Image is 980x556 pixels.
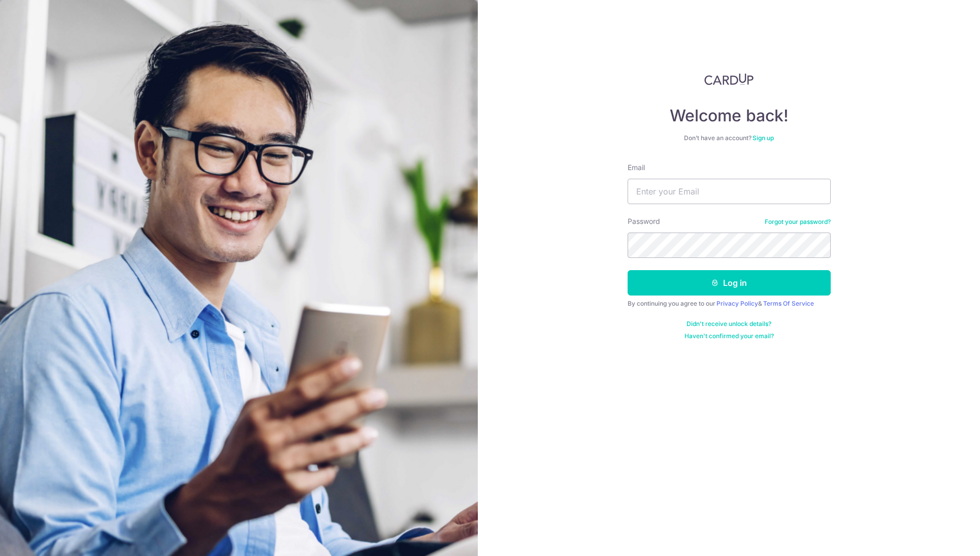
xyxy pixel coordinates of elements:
a: Didn't receive unlock details? [687,320,771,328]
div: By continuing you agree to our & [628,300,831,308]
a: Privacy Policy [716,300,758,307]
div: Don’t have an account? [628,134,831,142]
label: Email [628,162,645,173]
h4: Welcome back! [628,106,831,126]
a: Forgot your password? [765,218,831,226]
img: CardUp Logo [704,73,754,85]
a: Sign up [753,134,774,142]
a: Terms Of Service [763,300,814,307]
button: Log in [628,270,831,296]
input: Enter your Email [628,179,831,204]
a: Haven't confirmed your email? [684,332,774,340]
label: Password [628,216,660,226]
